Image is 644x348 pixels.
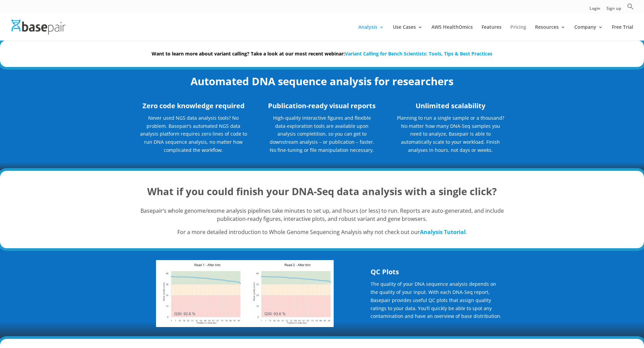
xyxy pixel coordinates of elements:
[420,228,466,236] strong: Analysis Tutorial
[574,25,603,41] a: Company
[268,101,376,114] h3: Publication-ready visual reports
[147,185,497,198] strong: What if you could finish your DNA-Seq data analysis with a single click?
[514,299,636,340] iframe: Drift Widget Chat Controller
[482,25,502,41] a: Features
[606,6,621,14] a: Sign up
[420,228,467,236] a: Analysis Tutorial.
[139,101,248,114] h3: Zero code knowledge required
[358,25,384,41] a: Analysis
[12,20,65,34] img: Basepair
[268,114,376,154] p: High-quality interactive figures and flexible data-exploration tools are available upon analysis ...
[139,228,505,236] p: For a more detailed introduction to Whole Genome Sequencing Analysis why not check out our
[139,207,505,229] p: Basepair’s whole genome/exome analysis pipelines take minutes to set up, and hours (or less) to r...
[431,25,473,41] a: AWS HealthOmics
[139,114,248,159] p: Never used NGS data analysis tools? No problem. Basepair’s automated NGS data analysis platform r...
[612,25,633,41] a: Free Trial
[393,25,423,41] a: Use Cases
[371,267,399,276] strong: QC Plots
[191,74,453,88] strong: Automated DNA sequence analysis for researchers
[627,3,634,14] a: Search Icon Link
[396,101,505,114] h3: Unlimited scalability
[345,50,492,57] a: Variant Calling for Bench Scientists: Tools, Tips & Best Practices
[371,281,502,319] span: The quality of your DNA sequence analysis depends on the quality of your input. With each DNA-Seq...
[396,114,505,154] p: Planning to run a single sample or a thousand? No matter how many DNA-Seq samples you need to ana...
[627,3,634,10] svg: Search
[590,6,600,14] a: Login
[152,50,492,57] strong: Want to learn more about variant calling? Take a look at our most recent webinar:
[510,25,526,41] a: Pricing
[535,25,565,41] a: Resources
